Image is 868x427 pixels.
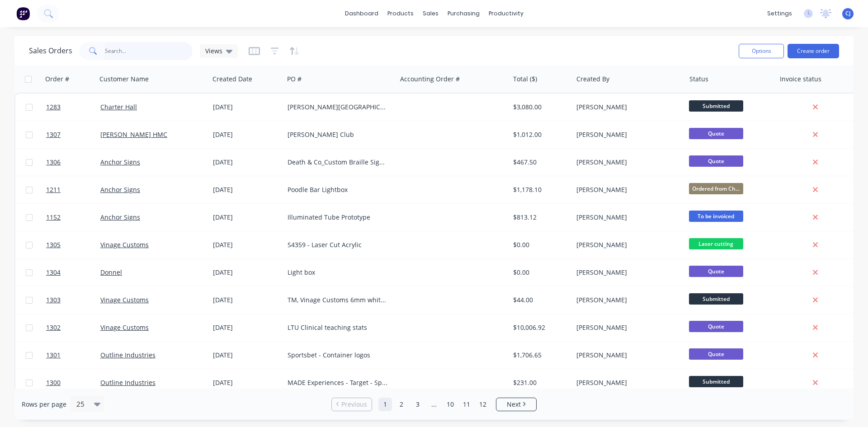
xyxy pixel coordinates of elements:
div: productivity [484,7,528,20]
div: $231.00 [513,378,566,387]
div: Light box [288,268,388,277]
span: 1300 [46,378,61,387]
h1: Sales Orders [29,47,72,55]
span: Submitted [689,376,743,387]
div: S4359 - Laser Cut Acrylic [288,240,388,249]
div: purchasing [443,7,484,20]
button: Options [739,44,784,58]
div: $813.12 [513,213,566,222]
a: Outline Industries [100,378,156,387]
span: 1302 [46,323,61,332]
a: Page 1 is your current page [378,398,392,411]
div: Invoice status [780,75,821,84]
span: Quote [689,321,743,332]
div: [PERSON_NAME] [576,378,677,387]
span: To be invoiced [689,211,743,222]
div: [PERSON_NAME] [576,268,677,277]
div: [DATE] [213,213,280,222]
span: Next [507,400,521,409]
a: Vinage Customs [100,296,149,304]
div: products [383,7,418,20]
div: [DATE] [213,323,280,332]
a: Page 10 [443,398,457,411]
div: $1,706.65 [513,351,566,360]
span: Laser cutting [689,238,743,249]
div: [PERSON_NAME] [576,323,677,332]
a: Page 12 [476,398,490,411]
div: [PERSON_NAME] [576,351,677,360]
div: PO # [287,75,302,84]
a: 1283 [46,94,100,121]
span: Quote [689,348,743,360]
a: Jump forward [427,398,441,411]
div: [DATE] [213,351,280,360]
a: 1304 [46,259,100,286]
div: Status [689,75,708,84]
div: $10,006.92 [513,323,566,332]
span: CJ [845,9,851,18]
a: [PERSON_NAME] HMC [100,130,167,139]
div: Total ($) [513,75,537,84]
a: 1301 [46,342,100,369]
div: [DATE] [213,185,280,194]
span: Quote [689,128,743,139]
a: 1303 [46,286,100,314]
div: Created Date [212,75,252,84]
a: Anchor Signs [100,185,140,194]
span: 1211 [46,185,61,194]
div: MADE Experiences - Target - Sports bet [288,378,388,387]
a: Outline Industries [100,351,156,359]
a: 1305 [46,231,100,258]
input: Search... [105,42,193,60]
div: LTU Clinical teaching stats [288,323,388,332]
div: Customer Name [99,75,149,84]
a: 1300 [46,369,100,396]
span: Previous [341,400,367,409]
a: Page 2 [395,398,408,411]
span: 1304 [46,268,61,277]
div: [PERSON_NAME] [576,103,677,112]
div: [DATE] [213,103,280,112]
span: 1283 [46,103,61,112]
div: TM, Vinage Customs 6mm white acrylic [288,296,388,305]
span: Ordered from Ch... [689,183,743,194]
div: [PERSON_NAME][GEOGRAPHIC_DATA] - School House Signage [288,103,388,112]
div: Created By [576,75,609,84]
a: Page 11 [460,398,473,411]
a: Anchor Signs [100,158,140,166]
span: Quote [689,266,743,277]
div: [DATE] [213,268,280,277]
div: sales [418,7,443,20]
div: [PERSON_NAME] [576,296,677,305]
span: Quote [689,155,743,167]
div: [DATE] [213,158,280,167]
div: $467.50 [513,158,566,167]
ul: Pagination [328,398,540,411]
div: $44.00 [513,296,566,305]
a: Page 3 [411,398,425,411]
div: [PERSON_NAME] [576,185,677,194]
a: 1152 [46,204,100,231]
div: $1,012.00 [513,130,566,139]
div: [PERSON_NAME] [576,158,677,167]
a: Previous page [332,400,372,409]
div: Poodle Bar Lightbox [288,185,388,194]
div: Illuminated Tube Prototype [288,213,388,222]
span: 1152 [46,213,61,222]
span: 1306 [46,158,61,167]
span: 1305 [46,240,61,249]
a: 1307 [46,121,100,148]
div: [PERSON_NAME] [576,240,677,249]
div: [PERSON_NAME] [576,130,677,139]
button: Create order [788,44,839,58]
div: Sportsbet - Container logos [288,351,388,360]
div: [PERSON_NAME] [576,213,677,222]
span: Submitted [689,293,743,305]
div: [DATE] [213,130,280,139]
span: Rows per page [22,400,66,409]
span: 1303 [46,296,61,305]
a: Vinage Customs [100,323,149,332]
a: Anchor Signs [100,213,140,221]
div: Accounting Order # [400,75,460,84]
a: 1211 [46,176,100,203]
